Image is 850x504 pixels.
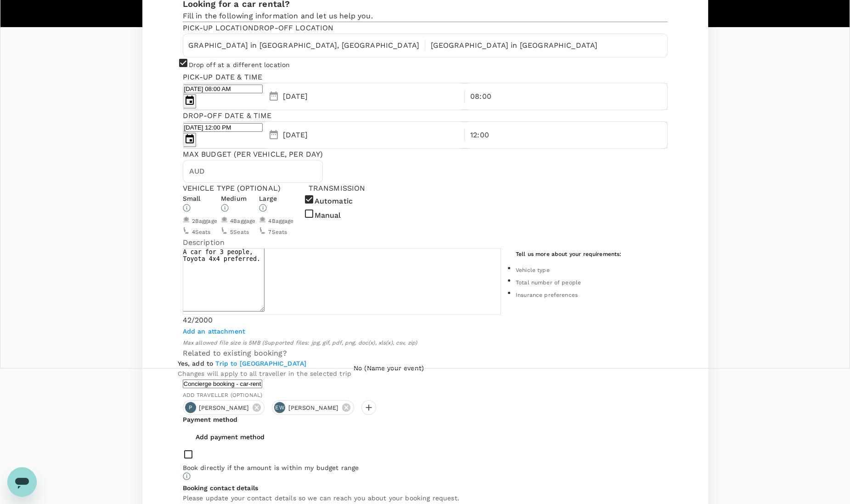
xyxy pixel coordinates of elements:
[185,402,196,413] div: P
[183,425,277,449] button: Add payment method
[274,402,285,413] div: EW
[183,483,668,493] h6: Booking contact details
[183,415,668,425] h6: Payment method
[183,493,668,504] h6: Please update your contact details so we can reach you about your booking request.
[178,369,351,378] p: Changes will apply to all traveller in the selected trip
[193,403,255,413] span: [PERSON_NAME]
[183,392,263,398] span: Add traveller (optional)
[272,400,354,415] div: EW[PERSON_NAME]
[7,467,37,497] iframe: Button to launch messaging window
[183,463,668,472] p: Book directly if the amount is within my budget range
[354,363,424,374] h6: No (Name your event)
[196,432,265,442] p: Add payment method
[282,403,344,413] span: [PERSON_NAME]
[183,400,265,415] div: P[PERSON_NAME]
